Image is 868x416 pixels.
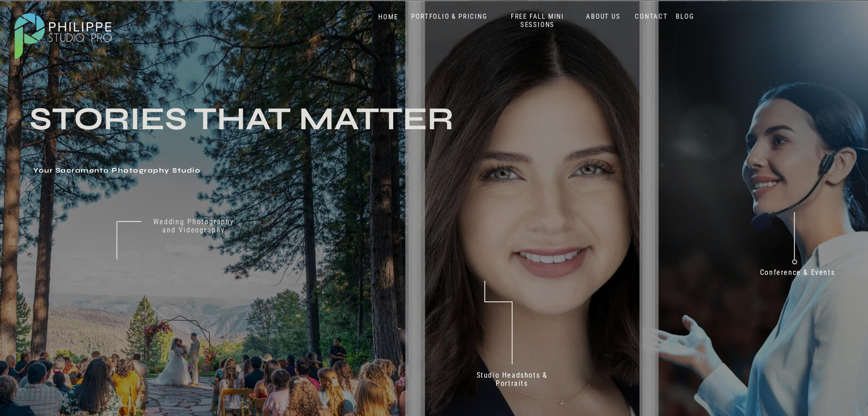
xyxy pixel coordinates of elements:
a: Wedding Photography and Videography [146,218,241,242]
a: ABOUT US [584,12,623,21]
a: Studio Headshots & Portraits [466,371,559,391]
a: Conference & Events [754,269,841,281]
h3: Stories that Matter [30,105,485,160]
a: FREE FALL MINI SESSIONS [500,12,575,29]
h1: Your Sacramento Photography Studio [33,167,372,176]
p: 70+ 5 Star reviews on Google & Yelp [526,340,648,365]
a: CONTACT [633,12,670,21]
a: PORTFOLIO & PRICING [408,12,491,21]
h2: Don't just take our word for it [447,219,710,307]
a: BLOG [674,12,697,21]
a: HOME [369,13,408,21]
